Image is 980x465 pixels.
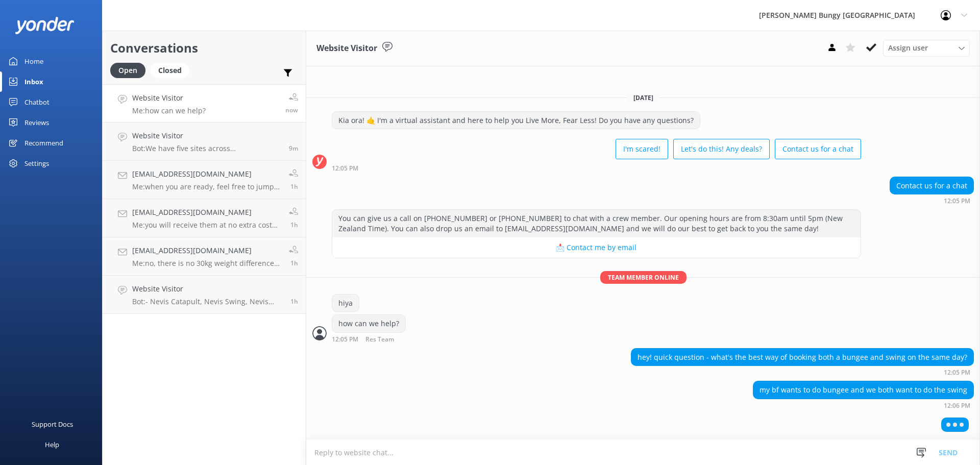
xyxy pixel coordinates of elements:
span: [DATE] [627,93,659,102]
a: Website VisitorBot:We have five sites across [GEOGRAPHIC_DATA], located in [GEOGRAPHIC_DATA], [GE... [103,123,306,161]
span: Assign user [888,42,928,54]
div: Closed [151,63,189,78]
div: Inbox [24,71,43,92]
span: 11:04am 18-Aug-2025 (UTC +12:00) Pacific/Auckland [290,221,298,229]
h4: Website Visitor [132,92,206,104]
strong: 12:05 PM [944,370,970,376]
div: Open [110,63,145,78]
span: 11:05am 18-Aug-2025 (UTC +12:00) Pacific/Auckland [290,182,298,191]
div: Home [24,51,43,71]
a: Open [110,64,151,76]
img: yonder-white-logo.png [15,17,74,34]
p: Bot: - Nevis Catapult, Nevis Swing, Nevis Bungy: Please allow 4 hours for all Nevis activities. -... [132,297,283,306]
div: Chatbot [24,92,50,112]
div: You can give us a call on [PHONE_NUMBER] or [PHONE_NUMBER] to chat with a crew member. Our openin... [332,210,861,237]
span: 11:56am 18-Aug-2025 (UTC +12:00) Pacific/Auckland [289,144,298,153]
a: [EMAIL_ADDRESS][DOMAIN_NAME]Me:when you are ready, feel free to jump back on the chat (not email)... [103,161,306,199]
div: Reviews [24,112,49,133]
div: 12:06pm 18-Aug-2025 (UTC +12:00) Pacific/Auckland [753,402,974,409]
a: Website VisitorMe:how can we help?now [103,84,306,123]
div: hey! quick question - what's the best way of booking both a bungee and swing on the same day? [631,349,973,366]
strong: 12:05 PM [332,336,358,343]
div: hiya [332,295,359,312]
strong: 12:05 PM [332,165,358,172]
h3: Website Visitor [316,42,377,55]
div: Contact us for a chat [890,177,973,194]
div: my bf wants to do bungee and we both want to do the swing [753,381,973,399]
p: Me: you will receive them at no extra cost on the day [132,221,281,230]
div: 12:05pm 18-Aug-2025 (UTC +12:00) Pacific/Auckland [890,197,974,204]
button: 📩 Contact me by email [332,237,861,258]
span: 10:36am 18-Aug-2025 (UTC +12:00) Pacific/Auckland [290,297,298,306]
span: Res Team [365,336,394,343]
p: Bot: We have five sites across [GEOGRAPHIC_DATA], located in [GEOGRAPHIC_DATA], [GEOGRAPHIC_DATA]... [132,144,281,153]
h4: [EMAIL_ADDRESS][DOMAIN_NAME] [132,245,281,256]
span: 10:40am 18-Aug-2025 (UTC +12:00) Pacific/Auckland [290,259,298,267]
p: Me: when you are ready, feel free to jump back on the chat (not email) between 8:30am-5pm NZT, we... [132,182,281,191]
h4: Website Visitor [132,283,283,295]
div: 12:05pm 18-Aug-2025 (UTC +12:00) Pacific/Auckland [631,369,974,376]
a: [EMAIL_ADDRESS][DOMAIN_NAME]Me:you will receive them at no extra cost on the day1h [103,199,306,237]
button: Let's do this! Any deals? [673,139,770,159]
div: Recommend [24,133,63,153]
div: Assign User [883,40,970,56]
div: 12:05pm 18-Aug-2025 (UTC +12:00) Pacific/Auckland [332,164,861,172]
button: Contact us for a chat [775,139,861,159]
p: Me: how can we help? [132,106,206,115]
div: Kia ora! 🤙 I'm a virtual assistant and here to help you Live More, Fear Less! Do you have any que... [332,112,700,129]
button: I'm scared! [616,139,668,159]
span: Team member online [600,271,687,284]
a: Closed [151,64,194,76]
h2: Conversations [110,38,298,58]
h4: Website Visitor [132,130,281,141]
strong: 12:05 PM [944,198,970,204]
div: Help [45,434,59,455]
div: Support Docs [32,414,73,434]
a: Website VisitorBot:- Nevis Catapult, Nevis Swing, Nevis Bungy: Please allow 4 hours for all Nevis... [103,276,306,314]
h4: [EMAIL_ADDRESS][DOMAIN_NAME] [132,168,281,180]
div: Settings [24,153,49,174]
p: Me: no, there is no 30kg weight difference requirement for the the Swing, provided you both are a... [132,259,281,268]
div: 12:05pm 18-Aug-2025 (UTC +12:00) Pacific/Auckland [332,335,427,343]
h4: [EMAIL_ADDRESS][DOMAIN_NAME] [132,207,281,218]
span: 12:05pm 18-Aug-2025 (UTC +12:00) Pacific/Auckland [285,106,298,114]
a: [EMAIL_ADDRESS][DOMAIN_NAME]Me:no, there is no 30kg weight difference requirement for the the Swi... [103,237,306,276]
strong: 12:06 PM [944,403,970,409]
div: how can we help? [332,315,405,332]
